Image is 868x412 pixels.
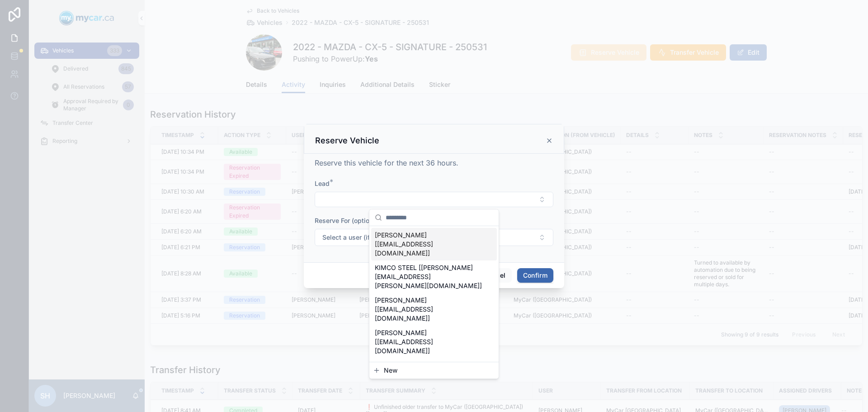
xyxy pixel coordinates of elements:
span: [PERSON_NAME] [[EMAIL_ADDRESS][DOMAIN_NAME]] [375,296,482,323]
button: Confirm [517,268,553,283]
button: New [373,366,495,375]
span: Lead [315,180,330,187]
span: Reserve this vehicle for the next 36 hours. [315,158,458,167]
h3: Reserve Vehicle [315,135,379,146]
span: [PERSON_NAME] [[EMAIL_ADDRESS][DOMAIN_NAME]] [375,328,482,355]
span: Select a user (if you are reserving for someone else) [322,233,480,242]
span: [PERSON_NAME] [[EMAIL_ADDRESS][DOMAIN_NAME]] [375,231,482,258]
button: Select Button [315,192,553,207]
span: KIMCO STEEL [[PERSON_NAME][EMAIL_ADDRESS][PERSON_NAME][DOMAIN_NAME]] [375,263,482,290]
span: New [384,366,397,375]
button: Select Button [315,229,553,246]
span: NAME UNKNOWN [] [375,361,437,370]
span: Reserve For (optional) [315,217,381,224]
div: Suggestions [369,226,499,362]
